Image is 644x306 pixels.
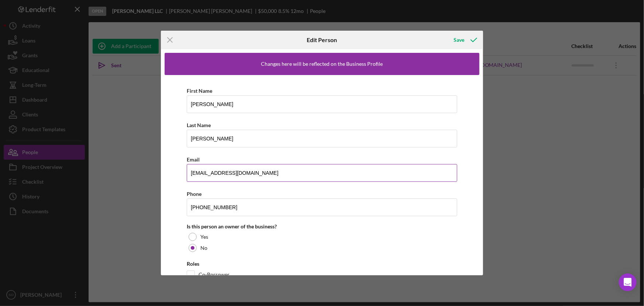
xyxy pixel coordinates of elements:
[454,33,465,47] div: Save
[619,273,637,291] div: Open Intercom Messenger
[187,88,212,94] label: First Name
[200,245,207,251] label: No
[447,33,483,47] button: Save
[187,122,211,128] label: Last Name
[187,261,457,267] div: Roles
[187,224,457,229] div: Is this person an owner of the business?
[200,234,208,240] label: Yes
[199,271,230,278] label: Co-Borrower
[261,61,383,67] div: Changes here will be reflected on the Business Profile
[187,191,202,197] label: Phone
[187,156,200,163] label: Email
[307,37,337,43] h6: Edit Person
